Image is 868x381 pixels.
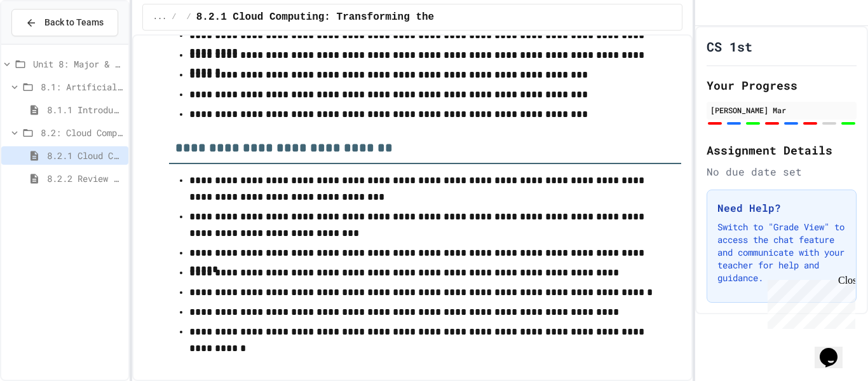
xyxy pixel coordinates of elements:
h2: Assignment Details [707,141,857,159]
span: 8.2.2 Review - Cloud Computing [47,172,123,185]
span: 8.1: Artificial Intelligence Basics [41,80,123,94]
span: / [187,12,191,22]
span: Unit 8: Major & Emerging Technologies [33,57,123,71]
div: No due date set [707,164,857,179]
span: / [172,12,176,22]
p: Switch to "Grade View" to access the chat feature and communicate with your teacher for help and ... [717,221,846,284]
h3: Need Help? [717,200,846,216]
span: 8.2.1 Cloud Computing: Transforming the Digital World [196,10,520,25]
div: [PERSON_NAME] Mar [710,104,853,116]
iframe: chat widget [763,275,855,329]
iframe: chat widget [815,330,855,368]
h2: Your Progress [707,76,857,94]
span: 8.1.1 Introduction to Artificial Intelligence [47,103,123,116]
span: ... [153,12,167,22]
h1: CS 1st [707,38,752,55]
span: 8.2.1 Cloud Computing: Transforming the Digital World [47,149,123,162]
span: Back to Teams [44,16,104,29]
button: Back to Teams [11,9,118,36]
div: Chat with us now!Close [5,5,88,81]
span: 8.2: Cloud Computing [41,126,123,139]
